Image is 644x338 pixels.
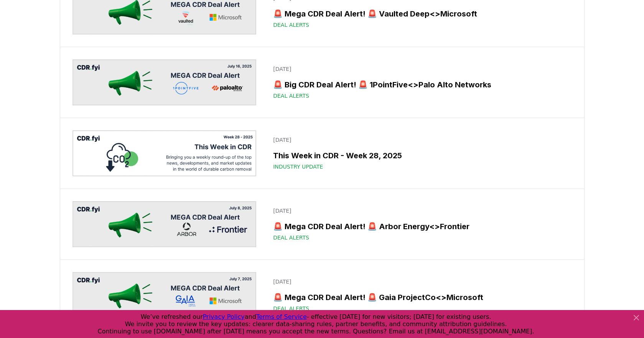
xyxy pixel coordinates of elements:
a: [DATE]🚨 Mega CDR Deal Alert! 🚨 Gaia ProjectCo<>MicrosoftDeal Alerts [268,273,572,317]
img: This Week in CDR - Week 28, 2025 blog post image [72,130,257,176]
h3: 🚨 Big CDR Deal Alert! 🚨 1PointFive<>Palo Alto Networks [273,79,567,90]
h3: This Week in CDR - Week 28, 2025 [273,150,567,161]
a: [DATE]This Week in CDR - Week 28, 2025Industry Update [268,131,572,175]
h3: 🚨 Mega CDR Deal Alert! 🚨 Gaia ProjectCo<>Microsoft [273,292,567,303]
span: Deal Alerts [273,305,309,312]
p: [DATE] [273,207,567,215]
span: Deal Alerts [273,92,309,100]
p: [DATE] [273,65,567,73]
img: 🚨 Mega CDR Deal Alert! 🚨 Arbor Energy<>Frontier blog post image [72,201,257,247]
h3: 🚨 Mega CDR Deal Alert! 🚨 Vaulted Deep<>Microsoft [273,8,567,20]
span: Deal Alerts [273,21,309,29]
span: Deal Alerts [273,234,309,241]
img: 🚨 Mega CDR Deal Alert! 🚨 Gaia ProjectCo<>Microsoft blog post image [72,272,257,318]
span: Industry Update [273,163,323,171]
a: [DATE]🚨 Mega CDR Deal Alert! 🚨 Arbor Energy<>FrontierDeal Alerts [268,202,572,246]
img: 🚨 Big CDR Deal Alert! 🚨 1PointFive<>Palo Alto Networks blog post image [72,59,257,105]
p: [DATE] [273,136,567,144]
p: [DATE] [273,278,567,285]
h3: 🚨 Mega CDR Deal Alert! 🚨 Arbor Energy<>Frontier [273,221,567,232]
a: [DATE]🚨 Big CDR Deal Alert! 🚨 1PointFive<>Palo Alto NetworksDeal Alerts [268,61,572,104]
